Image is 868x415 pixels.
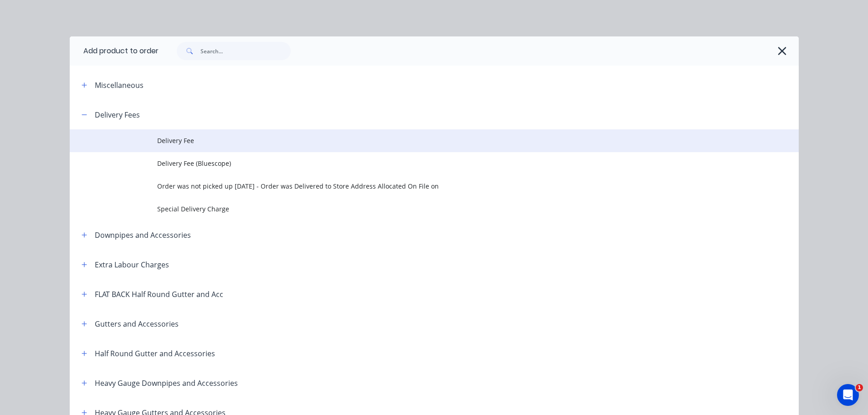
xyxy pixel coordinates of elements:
[200,42,291,60] input: Search...
[95,230,191,241] div: Downpipes and Accessories
[70,36,159,66] div: Add product to order
[95,259,169,270] div: Extra Labour Charges
[95,318,179,329] div: Gutters and Accessories
[95,378,238,389] div: Heavy Gauge Downpipes and Accessories
[157,204,670,214] span: Special Delivery Charge
[95,109,140,120] div: Delivery Fees
[157,181,670,191] span: Order was not picked up [DATE] - Order was Delivered to Store Address Allocated On File on
[157,159,670,168] span: Delivery Fee (Bluescope)
[95,289,223,300] div: FLAT BACK Half Round Gutter and Acc
[856,384,863,391] span: 1
[157,136,670,145] span: Delivery Fee
[95,80,144,91] div: Miscellaneous
[837,384,859,406] iframe: Intercom live chat
[95,348,215,359] div: Half Round Gutter and Accessories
